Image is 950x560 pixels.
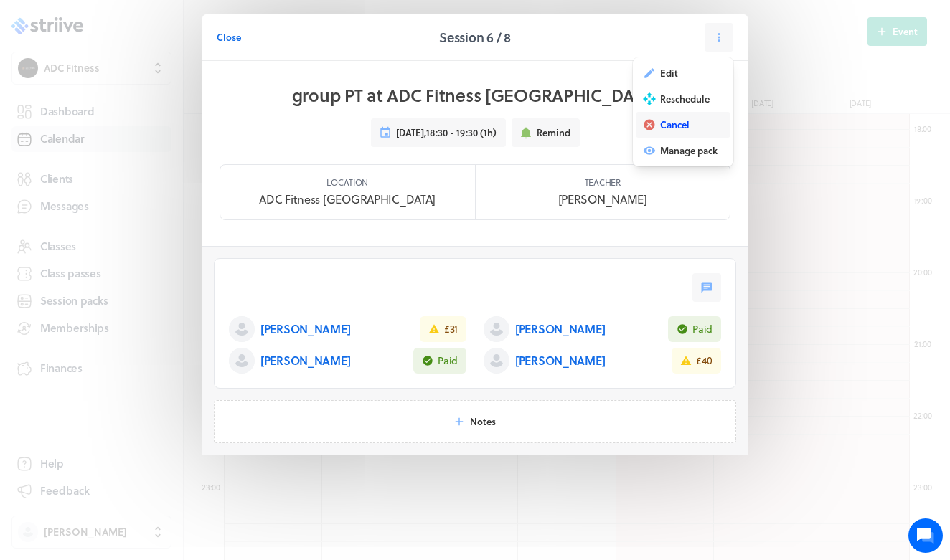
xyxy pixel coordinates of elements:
[636,86,730,112] button: Reschedule
[585,176,621,188] p: Teacher
[470,415,496,428] span: Notes
[636,138,730,163] button: Manage pack
[326,176,368,188] p: Location
[696,353,712,368] div: £40
[19,223,268,240] p: Find an answer quickly
[217,31,241,44] span: Close
[22,167,265,196] button: New conversation
[292,84,659,107] h1: group PT at ADC Fitness [GEOGRAPHIC_DATA]
[692,322,712,336] div: Paid
[42,247,256,275] input: Search articles
[438,353,458,368] div: Paid
[660,118,690,131] span: Cancel
[636,112,730,138] button: Cancel
[515,321,605,338] p: [PERSON_NAME]
[259,191,436,208] p: ADC Fitness [GEOGRAPHIC_DATA]
[512,118,580,147] button: Remind
[558,191,647,208] p: [PERSON_NAME]
[260,321,350,338] p: [PERSON_NAME]
[22,95,265,141] h2: We're here to help. Ask us anything!
[260,352,350,369] p: [PERSON_NAME]
[93,176,172,187] span: New conversation
[371,118,506,147] button: [DATE],18:30 - 19:30 (1h)
[214,400,736,443] button: Notes
[908,518,943,553] iframe: gist-messenger-bubble-iframe
[439,27,510,47] h2: Session 6 / 8
[22,70,265,92] h1: Hi [PERSON_NAME]
[660,92,710,105] span: Reschedule
[217,23,241,52] button: Close
[515,352,605,369] p: [PERSON_NAME]
[537,126,570,139] span: Remind
[660,144,718,157] span: Manage pack
[444,322,458,336] div: £31
[636,60,730,86] button: Edit
[660,67,678,80] span: Edit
